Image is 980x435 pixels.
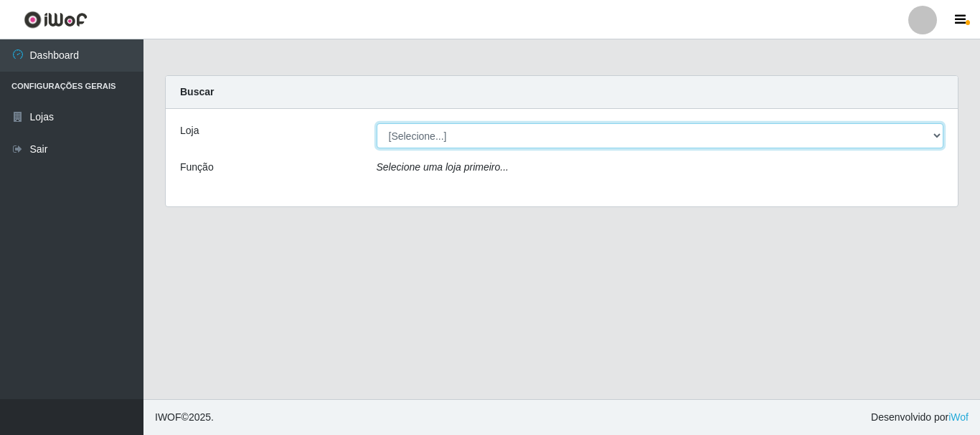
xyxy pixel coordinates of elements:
[155,410,214,425] span: © 2025 .
[180,86,214,97] strong: Buscar
[180,123,199,138] label: Loja
[377,161,509,173] i: Selecione uma loja primeiro...
[24,11,88,29] img: CoreUI Logo
[948,411,969,423] a: iWof
[871,410,969,425] span: Desenvolvido por
[180,160,214,175] label: Função
[155,411,182,423] span: IWOF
